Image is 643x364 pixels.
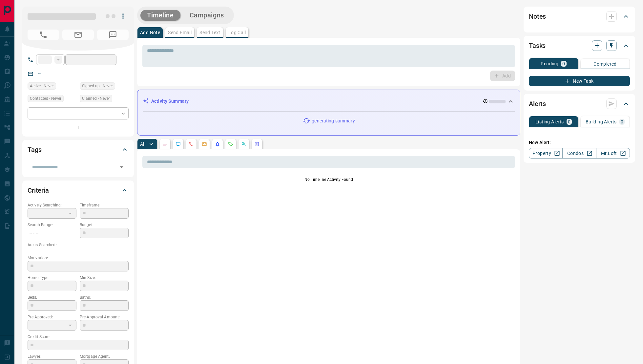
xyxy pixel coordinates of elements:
div: Criteria [28,182,129,198]
p: All [140,142,145,146]
p: Min Size: [80,275,129,281]
span: Claimed - Never [82,95,110,102]
p: Credit Score: [28,334,129,340]
button: New Task [529,76,630,86]
p: No Timeline Activity Found [142,177,515,182]
a: Mr.Loft [596,148,630,159]
p: Actively Searching: [28,202,76,208]
p: Baths: [80,294,129,300]
span: Active - Never [30,83,54,89]
button: Open [117,162,126,172]
h2: Notes [529,11,546,22]
h2: Tasks [529,40,546,51]
h2: Tags [28,144,41,155]
svg: Opportunities [241,141,246,147]
p: 0 [562,61,565,66]
span: No Number [97,30,129,40]
p: Search Range: [28,222,76,228]
p: Mortgage Agent: [80,353,129,359]
a: Condos [562,148,596,159]
span: Signed up - Never [82,83,113,89]
svg: Lead Browsing Activity [176,141,181,147]
p: Listing Alerts [535,119,564,124]
p: Completed [593,62,617,66]
p: Timeframe: [80,202,129,208]
p: generating summary [312,118,355,124]
span: No Email [62,30,94,40]
button: Timeline [140,10,180,21]
p: Pending [541,61,558,66]
p: 0 [621,119,623,124]
p: -- - -- [28,228,76,239]
p: Motivation: [28,255,129,261]
div: Alerts [529,96,630,112]
div: Tags [28,142,129,158]
p: Budget: [80,222,129,228]
a: -- [38,71,41,76]
svg: Requests [228,141,233,147]
svg: Calls [189,141,194,147]
svg: Agent Actions [254,141,259,147]
p: Building Alerts [586,119,617,124]
p: 0 [568,119,570,124]
p: New Alert: [529,139,630,146]
p: Pre-Approved: [28,314,76,320]
span: No Number [28,30,59,40]
a: Property [529,148,563,159]
div: Notes [529,9,630,24]
span: Contacted - Never [30,95,61,102]
p: Activity Summary [151,98,189,105]
div: Tasks [529,38,630,54]
div: Activity Summary [143,95,515,107]
button: Campaigns [183,10,231,21]
h2: Criteria [28,185,49,196]
svg: Emails [202,141,207,147]
svg: Listing Alerts [215,141,220,147]
p: Pre-Approval Amount: [80,314,129,320]
h2: Alerts [529,98,546,109]
p: Beds: [28,294,76,300]
p: Lawyer: [28,353,76,359]
p: Areas Searched: [28,242,129,248]
svg: Notes [162,141,168,147]
p: Home Type: [28,275,76,281]
p: Add Note [140,30,160,35]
